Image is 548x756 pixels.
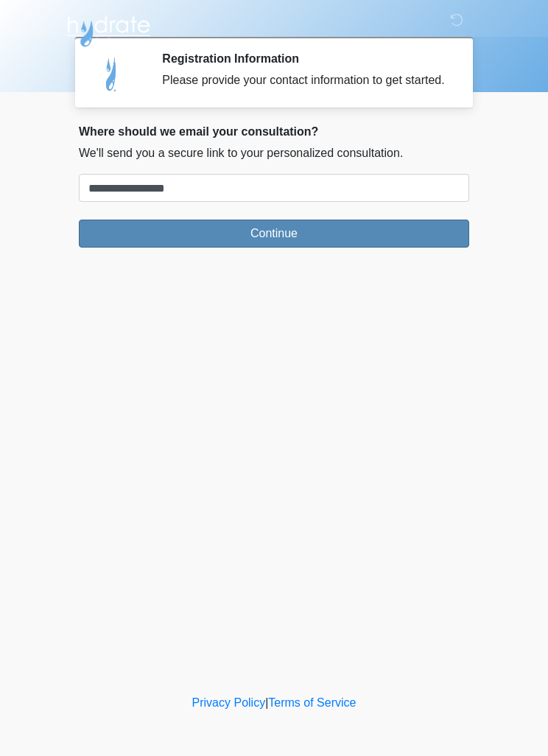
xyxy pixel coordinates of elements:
[79,144,469,162] p: We'll send you a secure link to your personalized consultation.
[162,71,447,89] div: Please provide your contact information to get started.
[90,52,134,96] img: Agent Avatar
[64,11,152,48] img: Hydrate IV Bar - Scottsdale Logo
[192,696,266,709] a: Privacy Policy
[268,696,356,709] a: Terms of Service
[79,220,469,248] button: Continue
[265,696,268,709] a: |
[79,125,469,139] h2: Where should we email your consultation?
